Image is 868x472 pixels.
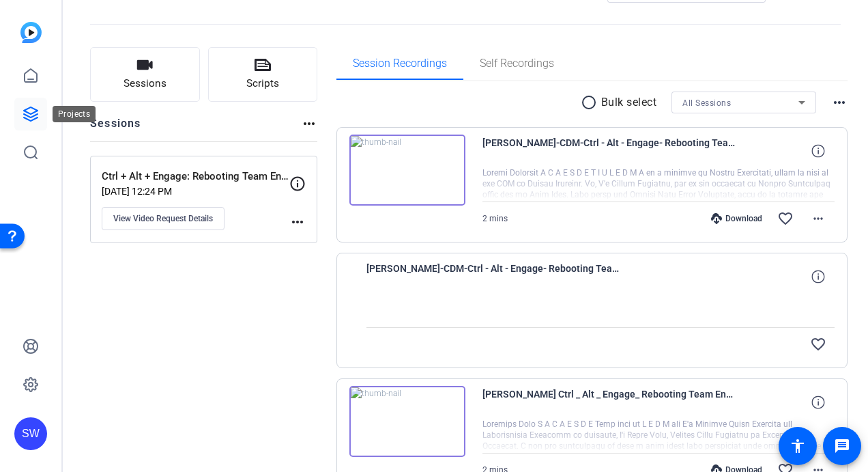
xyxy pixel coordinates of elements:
[810,210,826,227] mat-icon: more_horiz
[834,438,850,454] mat-icon: message
[246,76,279,92] span: Scripts
[102,169,289,184] p: Ctrl + Alt + Engage: Rebooting Team Engagement
[102,207,225,230] button: View Video Request Details
[682,98,731,108] span: All Sessions
[482,135,735,167] span: [PERSON_NAME]-CDM-Ctrl - Alt - Engage- Rebooting Team Engagement-1755550905678-webcam
[53,106,96,122] div: Projects
[704,213,769,224] div: Download
[482,214,508,223] span: 2 mins
[831,94,848,111] mat-icon: more_horiz
[777,210,794,227] mat-icon: favorite_border
[790,438,806,454] mat-icon: accessibility
[480,58,554,69] span: Self Recordings
[349,135,465,206] img: thumb-nail
[601,94,657,111] p: Bulk select
[14,417,47,450] div: SW
[289,214,306,230] mat-icon: more_horiz
[113,213,213,224] span: View Video Request Details
[301,115,317,132] mat-icon: more_horiz
[810,336,826,352] mat-icon: favorite_border
[581,94,601,111] mat-icon: radio_button_unchecked
[208,47,318,102] button: Scripts
[482,386,735,419] span: [PERSON_NAME] Ctrl _ Alt _ Engage_ Rebooting Team Engagement [DATE] 13_58_17
[366,260,619,293] span: [PERSON_NAME]-CDM-Ctrl - Alt - Engage- Rebooting Team Engagement-1755549891650-webcam
[90,115,141,141] h2: Sessions
[124,76,167,92] span: Sessions
[353,58,447,69] span: Session Recordings
[349,386,465,457] img: thumb-nail
[102,186,289,197] p: [DATE] 12:24 PM
[90,47,200,102] button: Sessions
[20,22,42,43] img: blue-gradient.svg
